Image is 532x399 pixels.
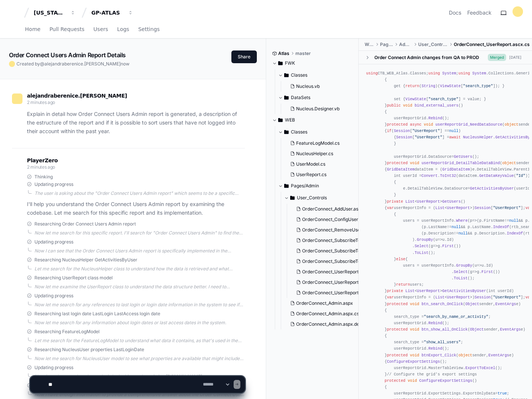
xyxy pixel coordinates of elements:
span: null [458,231,468,236]
span: Id [486,263,490,268]
span: Researching FeatureLogModel [34,329,100,335]
button: OrderConnect_SubscribeTo40401a_Report.ascx.designer.cs [293,256,367,267]
span: NucleusHelper [463,135,493,139]
span: using [366,71,378,76]
span: void [424,122,433,127]
div: Now let me search for NucleusUser model to see what properties are available that might include l... [34,356,245,362]
button: OrderConnect_Admin.aspx.cs [287,309,361,319]
span: GetDataKeyValue [479,174,514,178]
button: OrderConnect_RemoveUser.ascx.cs [293,225,367,235]
span: OrderConnect_SubscribeTo40401a_Report.ascx.cs [302,248,410,254]
span: => [475,263,482,268]
span: "search_type" [428,97,458,101]
button: OrderConnect_UserReport.ascx [293,267,367,277]
span: OrderConnect_SubscribeTo40401a_Report.ascx.designer.cs [302,258,429,264]
button: DataSets [278,92,353,104]
span: DetailTableView [477,167,511,172]
span: OrderConnect_ConfigUser.ascx.cs [302,217,375,222]
span: List [435,295,445,300]
span: FeatureLogModel.cs [296,140,340,146]
span: @ [40,61,45,67]
span: Thinking [34,174,53,180]
span: Session [396,135,412,139]
span: List [435,206,445,210]
span: Description [479,231,505,236]
span: WEB [285,117,295,123]
span: var [387,295,393,300]
span: Merged [488,54,506,61]
span: var [525,206,532,210]
span: Id [447,237,452,242]
span: => [470,270,477,274]
span: OrderConnect_UserReport.ascx.cs [302,279,376,285]
span: Pages/Admin [291,183,319,189]
p: I'll help you understand the Order Connect Users Admin report by examining the codebase. Let me s... [27,200,245,217]
span: if [387,129,391,133]
div: Let me search for the NucleusHelper class to understand how the data is retrieved and what inform... [34,266,245,272]
div: Let me search for the FeatureLogModel to understand what data it contains, as that's used in the ... [34,338,245,344]
span: "UserReport" [412,129,440,133]
span: var [387,206,393,210]
span: GridDataItem [442,167,470,172]
span: GroupBy [456,263,472,268]
span: void [403,103,413,108]
span: User_Controls [418,42,448,47]
span: Researching last login date LastLogin LastAccess login date [34,311,160,317]
span: Pages [380,42,393,47]
svg: Directory [284,128,289,136]
button: [US_STATE] Pacific [31,6,79,19]
span: OrderConnect_UserReport.ascx [302,269,370,275]
span: GetActivitiesByUser [470,186,514,191]
div: [DATE] [509,55,522,60]
span: EventArgs [500,327,520,332]
span: List [405,289,415,293]
span: NucleusHelper.cs [296,151,333,157]
span: ViewState [440,84,460,88]
span: void [410,161,419,165]
span: Users [94,27,108,31]
span: "Id" [516,174,525,178]
span: Researching UserReport class model [34,275,113,281]
button: Nucleus.vb [287,81,349,92]
button: OrderConnect_SubscribeTo40401a_Report.ascx.cs [293,246,367,256]
span: Logs [117,27,129,31]
span: null [449,129,459,133]
span: FirstName [484,218,504,223]
span: DetailTableView [408,186,442,191]
button: OrderConnect_SubscribeTo40401a_Report.ascx [293,235,367,246]
span: Researching Order Connect Users Admin report [34,221,136,227]
span: OrderConnect_UserReport.ascx.cs [454,42,530,47]
button: User_Controls [284,192,365,204]
span: Classes [291,72,307,78]
button: OrderConnect_ConfigUser.ascx.cs [293,214,367,225]
span: First [442,244,454,248]
span: GroupBy [417,237,433,242]
button: UserModel.cs [287,159,355,169]
span: Object [470,327,484,332]
div: Now let me search for any references to last login or login date information in the system to see... [34,302,245,308]
div: Now I can see that the Order Connect Users Admin report is specifically implemented in the `Order... [34,248,245,254]
span: Researching NucleusHelper GetActivitiesByUser [34,257,137,263]
a: Logs [117,21,129,38]
span: protected [387,302,407,306]
span: object [505,122,519,127]
a: Home [25,21,40,38]
span: Select [414,244,428,248]
button: FWK [272,57,353,69]
span: btn_show_all_OnClick [422,327,468,332]
span: alejandraberenice.[PERSON_NAME] [27,93,127,99]
span: now [121,61,130,67]
span: System [472,71,486,76]
span: Atlas [278,50,289,56]
span: Updating progress [34,293,73,299]
span: Session [475,206,491,210]
span: ConfigureExportSettings [387,359,440,364]
span: UserReport [447,206,470,210]
span: btnExport_Click [422,353,456,357]
span: UserModel.cs [296,161,325,167]
span: Created by [16,61,130,67]
a: Settings [138,21,159,38]
span: Admin [399,42,412,47]
span: private [387,199,403,204]
button: Pages/Admin [278,180,359,192]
